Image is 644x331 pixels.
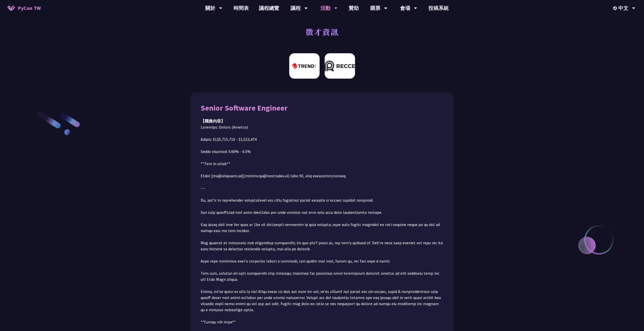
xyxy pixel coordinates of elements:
[289,53,320,79] img: 趨勢科技 Trend Micro
[18,4,41,12] span: PyCon TW
[201,118,444,124] div: 【職務內容】
[613,6,618,10] img: Locale Icon
[8,6,15,11] img: Home icon of PyCon TW 2025
[305,24,339,39] h1: 徵才資訊
[3,2,46,14] a: PyCon TW
[201,103,444,113] div: Senior Software Engineer
[325,53,355,79] img: Recce | join us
